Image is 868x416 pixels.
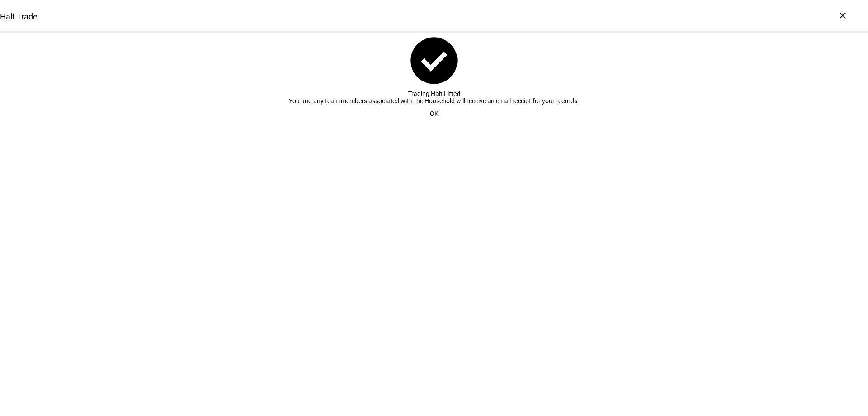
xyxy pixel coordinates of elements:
mat-icon: check_circle [406,33,462,89]
span: OK [430,105,439,123]
button: OK [419,105,449,123]
div: Trading Halt Lifted [289,90,579,97]
div: × [835,8,850,23]
div: You and any team members associated with the Household will receive an email receipt for your rec... [289,97,579,105]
